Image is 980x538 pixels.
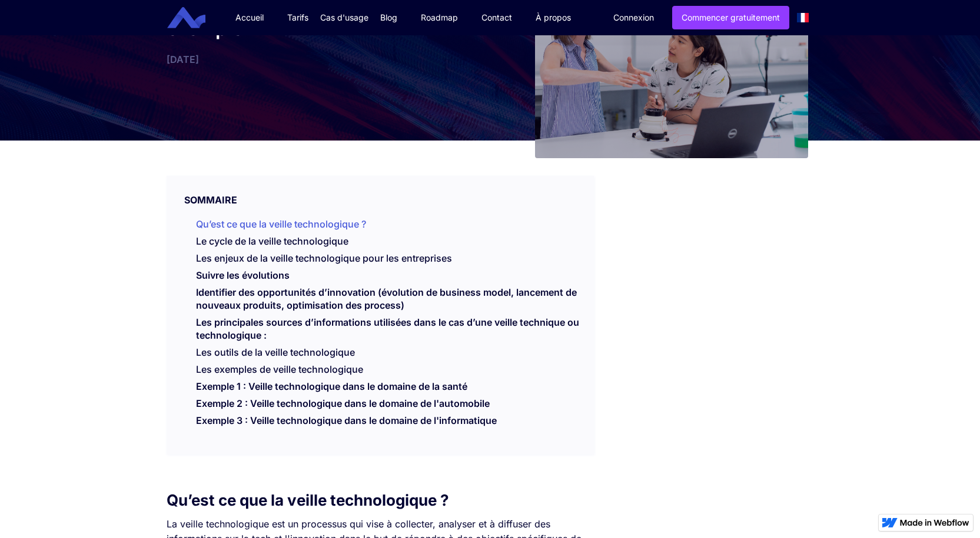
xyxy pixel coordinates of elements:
a: Exemple 3 : Veille technologique dans le domaine de l'informatique [196,415,497,432]
strong: Qu’est ce que la veille technologique ? [167,491,449,509]
img: Made in Webflow [900,519,969,526]
a: Qu’est ce que la veille technologique ? [196,218,366,230]
a: Le cycle de la veille technologique [196,235,348,247]
a: Identifier des opportunités d’innovation (évolution de business model, lancement de nouveaux prod... [196,286,577,317]
a: Exemple 2 : Veille technologique dans le domaine de l'automobile [196,397,490,415]
a: Connexion [604,6,663,29]
a: Les principales sources d’informations utilisées dans le cas d’une veille technique ou technologi... [196,316,579,347]
a: home [176,7,214,29]
a: Les enjeux de la veille technologique pour les entreprises [196,252,452,264]
a: Les outils de la veille technologique [196,346,355,358]
a: Commencer gratuitement [672,6,789,29]
div: SOMMAIRE [167,176,594,206]
div: [DATE] [167,54,484,65]
a: Exemple 1 : Veille technologique dans le domaine de la santé [196,380,467,398]
a: Suivre les évolutions [196,269,290,287]
div: Cas d'usage [320,12,368,24]
a: Les exemples de veille technologique [196,363,363,375]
